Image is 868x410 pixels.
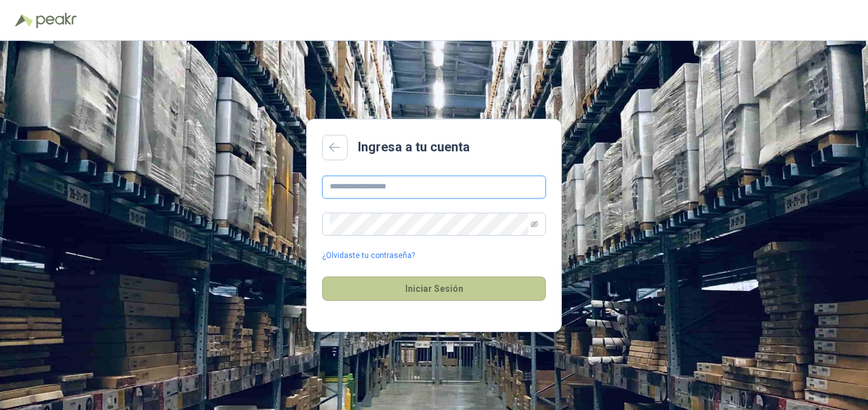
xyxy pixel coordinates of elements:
img: Peakr [36,13,77,28]
a: ¿Olvidaste tu contraseña? [322,250,415,262]
img: Logo [15,14,33,27]
span: eye-invisible [531,220,538,228]
h2: Ingresa a tu cuenta [358,137,470,157]
button: Iniciar Sesión [322,277,546,301]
